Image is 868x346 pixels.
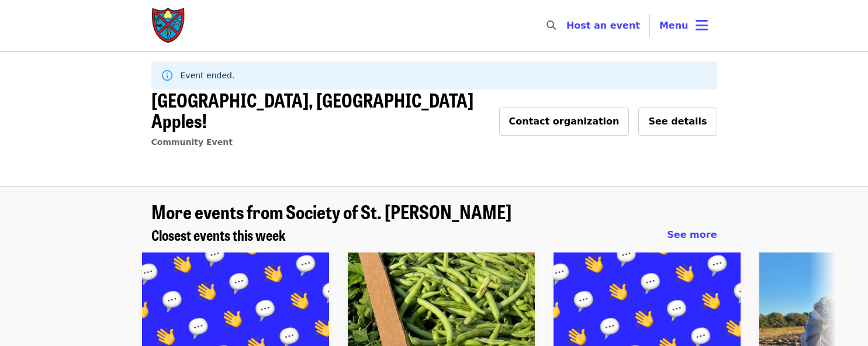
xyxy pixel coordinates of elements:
[151,224,286,245] span: Closest events this week
[151,86,473,134] span: [GEOGRAPHIC_DATA], [GEOGRAPHIC_DATA] Apples!
[151,227,286,244] a: Closest events this week
[151,137,233,147] a: Community Event
[648,116,707,127] span: See details
[638,108,717,136] button: See details
[151,7,186,44] img: Society of St. Andrew - Home
[667,228,717,242] a: See more
[509,116,620,127] span: Contact organization
[547,20,556,31] i: search icon
[181,71,235,80] span: Event ended.
[650,12,717,40] button: Toggle account menu
[563,12,572,40] input: Search
[151,198,511,225] span: More events from Society of St. [PERSON_NAME]
[659,20,689,31] span: Menu
[696,17,708,34] i: bars icon
[566,20,640,31] a: Host an event
[667,229,717,240] span: See more
[142,227,727,244] div: Closest events this week
[499,108,630,136] button: Contact organization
